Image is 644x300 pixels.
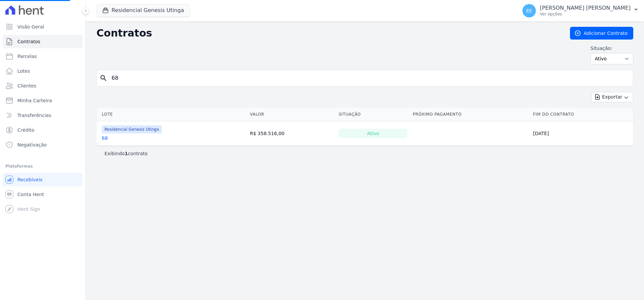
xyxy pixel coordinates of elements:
[17,53,37,60] span: Parcelas
[96,4,190,17] button: Residencial Genesis Utinga
[590,45,633,52] label: Situação:
[591,92,633,102] button: Exportar
[17,141,47,148] span: Negativação
[3,35,83,48] a: Contratos
[339,129,407,138] div: Ativo
[3,109,83,122] a: Transferências
[3,94,83,107] a: Minha Carteira
[125,151,128,156] b: 1
[3,123,83,137] a: Crédito
[526,8,532,13] span: EE
[5,162,80,170] div: Plataformas
[17,176,43,183] span: Recebíveis
[3,50,83,63] a: Parcelas
[410,108,530,121] th: Próximo Pagamento
[108,71,630,85] input: Buscar por nome do lote
[3,173,83,186] a: Recebíveis
[99,74,108,82] i: search
[336,108,410,121] th: Situação
[3,20,83,34] a: Visão Geral
[17,38,40,45] span: Contratos
[104,150,148,157] p: Exibindo contrato
[530,121,633,146] td: [DATE]
[530,108,633,121] th: Fim do Contrato
[17,112,51,119] span: Transferências
[3,64,83,78] a: Lotes
[540,11,631,17] p: Ver opções
[96,27,559,39] h2: Contratos
[17,127,34,133] span: Crédito
[3,188,83,201] a: Conta Hent
[17,97,52,104] span: Minha Carteira
[3,138,83,152] a: Negativação
[3,79,83,93] a: Clientes
[17,191,44,198] span: Conta Hent
[102,135,108,141] a: 68
[96,108,247,121] th: Lote
[570,27,633,40] a: Adicionar Contrato
[517,1,644,20] button: EE [PERSON_NAME] [PERSON_NAME] Ver opções
[102,125,162,133] span: Residencial Genesis Utinga
[17,68,30,74] span: Lotes
[540,5,631,11] p: [PERSON_NAME] [PERSON_NAME]
[247,108,336,121] th: Valor
[17,23,44,30] span: Visão Geral
[17,82,36,89] span: Clientes
[247,121,336,146] td: R$ 358.516,00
